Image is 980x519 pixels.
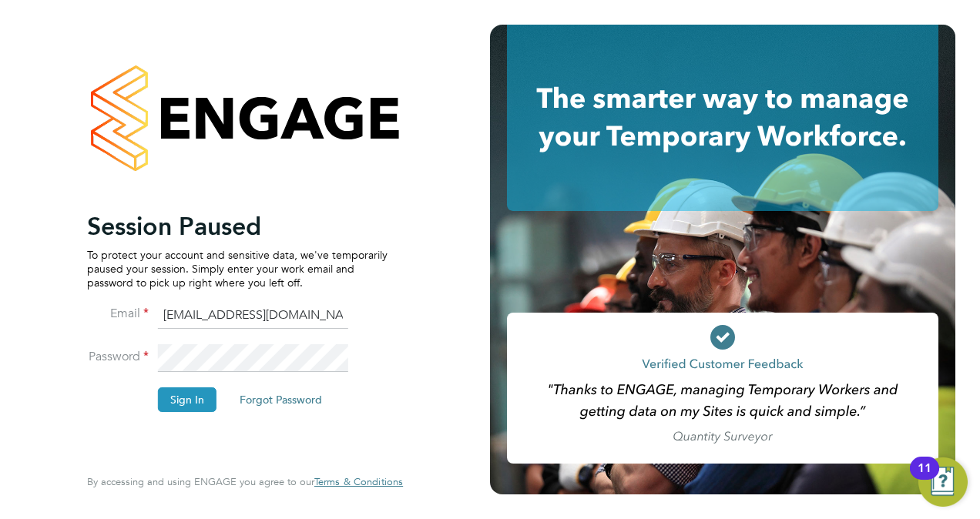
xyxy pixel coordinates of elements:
[87,349,149,365] label: Password
[87,248,388,290] p: To protect your account and sensitive data, we've temporarily paused your session. Simply enter y...
[918,457,968,507] button: Open Resource Center, 11 new notifications
[158,387,216,412] button: Sign In
[87,475,403,488] span: By accessing and using ENGAGE you agree to our
[87,211,388,242] h2: Session Paused
[87,306,149,322] label: Email
[158,302,348,330] input: Enter your work email...
[227,387,334,412] button: Forgot Password
[314,475,403,488] span: Terms & Conditions
[918,468,931,488] div: 11
[314,476,403,488] a: Terms & Conditions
